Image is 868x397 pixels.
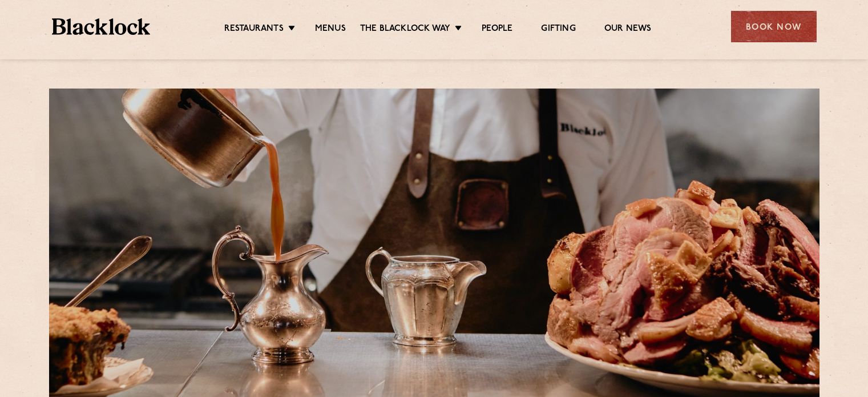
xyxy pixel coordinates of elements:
a: The Blacklock Way [360,23,450,36]
a: Gifting [541,23,575,36]
a: Restaurants [224,23,284,36]
a: Our News [604,23,652,36]
a: People [482,23,512,36]
div: Book Now [731,11,817,42]
img: BL_Textured_Logo-footer-cropped.svg [52,18,151,35]
a: Menus [315,23,346,36]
